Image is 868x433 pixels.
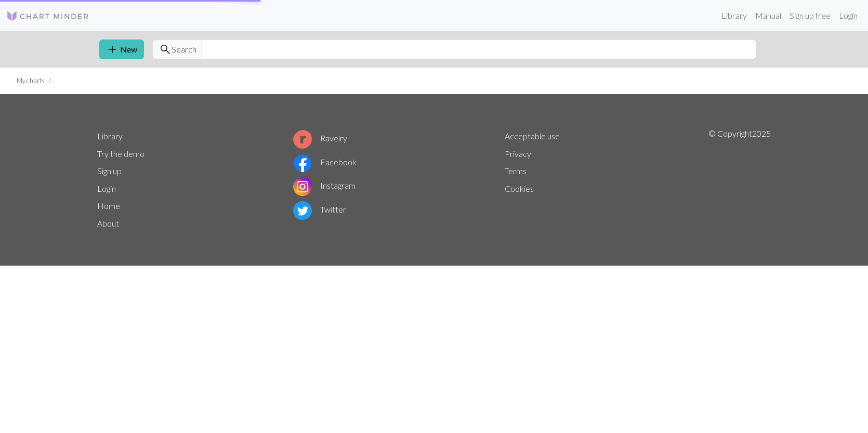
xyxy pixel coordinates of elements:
[293,133,347,143] a: Ravelry
[97,149,144,159] a: Try the demo
[835,5,862,26] a: Login
[293,154,312,173] img: Facebook logo
[708,127,771,232] p: © Copyright 2025
[505,166,527,176] a: Terms
[106,42,119,57] span: add
[293,201,312,220] img: Twitter logo
[505,183,534,193] a: Cookies
[6,10,89,22] img: Logo
[97,131,123,141] a: Library
[717,5,751,26] a: Library
[751,5,785,26] a: Manual
[293,157,357,167] a: Facebook
[293,180,356,190] a: Instagram
[172,43,196,56] span: Search
[293,204,346,214] a: Twitter
[97,201,120,211] a: Home
[785,5,835,26] a: Sign up free
[97,166,122,176] a: Sign up
[505,131,560,141] a: Acceptable use
[505,149,531,159] a: Privacy
[97,183,116,193] a: Login
[293,177,312,196] img: Instagram logo
[159,42,172,57] span: search
[99,40,144,59] a: New
[17,76,45,86] li: My charts
[97,218,119,228] a: About
[293,130,312,149] img: Ravelry logo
